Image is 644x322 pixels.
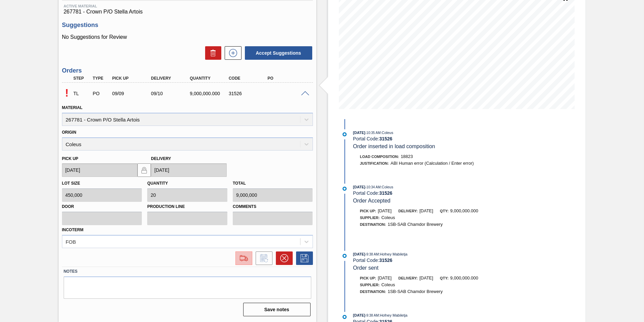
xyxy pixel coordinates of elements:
[440,209,448,213] span: Qty:
[353,190,513,196] div: Portal Code:
[360,276,376,280] span: Pick up:
[147,202,227,212] label: Production Line
[353,131,365,135] span: [DATE]
[365,252,379,256] span: - 9:38 AM
[379,252,408,256] span: : Hofney Mabiletja
[245,46,312,60] button: Accept Suggestions
[62,34,313,40] p: No Suggestions for Review
[110,91,154,96] div: 09/09/2025
[62,181,80,186] label: Lot size
[62,105,83,110] label: Material
[353,313,365,317] span: [DATE]
[398,209,418,213] span: Delivery:
[440,276,448,280] span: Qty:
[62,156,78,161] label: Pick up
[360,222,386,226] span: Destination:
[62,163,138,177] input: mm/dd/yyyy
[233,181,246,186] label: Total
[390,161,474,166] span: ABI Human error (Calculation / Enter error)
[365,131,381,135] span: - 10:35 AM
[388,222,443,227] span: 1SB-SAB Chamdor Brewery
[188,76,232,81] div: Quantity
[378,275,392,280] span: [DATE]
[221,46,241,60] div: New suggestion
[353,143,435,149] span: Order inserted in load composition
[360,155,399,159] span: Load Composition :
[252,251,272,265] div: Inform order change
[353,198,390,204] span: Order Accepted
[360,161,389,165] span: Justification:
[353,252,365,256] span: [DATE]
[202,46,221,60] div: Delete Suggestions
[379,190,392,196] strong: 31526
[353,265,379,271] span: Order sent
[64,9,311,15] span: 267781 - Crown P/O Stella Artois
[353,136,513,141] div: Portal Code:
[353,258,513,263] div: Portal Code:
[149,76,193,81] div: Delivery
[73,91,90,96] p: TL
[62,227,84,232] label: Incoterm
[379,136,392,141] strong: 31526
[62,87,72,99] p: Pending Acceptance
[343,132,347,136] img: atual
[378,208,392,213] span: [DATE]
[110,76,154,81] div: Pick up
[227,76,270,81] div: Code
[343,187,347,191] img: atual
[227,91,270,96] div: 31526
[140,166,148,174] img: locked
[388,289,443,294] span: 1SB-SAB Chamdor Brewery
[419,208,433,213] span: [DATE]
[62,130,76,135] label: Origin
[343,254,347,258] img: atual
[62,202,142,212] label: Door
[72,86,92,101] div: Trading Load Composition
[149,91,193,96] div: 09/10/2025
[381,282,395,287] span: Coleus
[232,251,252,265] div: Go to Load Composition
[272,251,293,265] div: Cancel Order
[62,22,313,29] h3: Suggestions
[398,276,418,280] span: Delivery:
[137,163,151,177] button: locked
[293,251,313,265] div: Save Order
[360,290,386,294] span: Destination:
[379,313,408,317] span: : Hofney Mabiletja
[419,275,433,280] span: [DATE]
[379,258,392,263] strong: 31526
[365,314,379,317] span: - 9:38 AM
[62,67,313,74] h3: Orders
[243,303,311,316] button: Save notes
[233,202,313,212] label: Comments
[147,181,168,186] label: Quantity
[381,185,393,189] span: : Coleus
[381,215,395,220] span: Coleus
[401,154,413,159] span: 18823
[266,76,309,81] div: PO
[241,46,313,60] div: Accept Suggestions
[360,216,380,220] span: Supplier:
[188,91,232,96] div: 9,000,000.000
[343,315,347,319] img: atual
[450,275,478,280] span: 9,000,000.000
[353,185,365,189] span: [DATE]
[381,131,393,135] span: : Coleus
[151,163,227,177] input: mm/dd/yyyy
[72,76,92,81] div: Step
[151,156,171,161] label: Delivery
[64,267,311,276] label: Notes
[360,209,376,213] span: Pick up:
[360,283,380,287] span: Supplier:
[91,76,111,81] div: Type
[91,91,111,96] div: Purchase order
[365,185,381,189] span: - 10:34 AM
[64,4,311,8] span: Active Material
[450,208,478,213] span: 9,000,000.000
[66,239,76,244] div: FOB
